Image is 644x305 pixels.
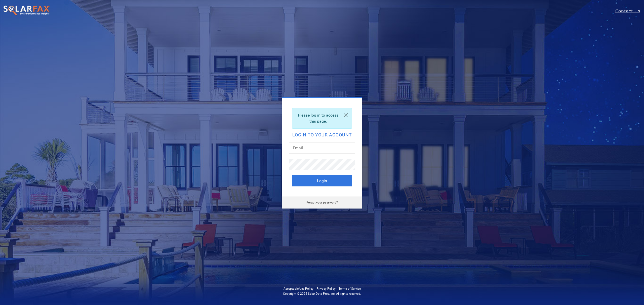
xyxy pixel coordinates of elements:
a: Acceptable Use Policy [284,287,313,290]
a: Terms of Service [339,287,361,290]
span: | [337,286,338,291]
img: SolarFax [3,5,50,16]
a: Privacy Policy [316,287,336,290]
button: Login [292,175,352,186]
a: Close [340,108,352,122]
input: Email [289,142,355,154]
a: Contact Us [615,8,644,14]
a: Forgot your password? [306,201,338,204]
div: Please log in to access this page. [292,108,352,129]
span: | [314,286,315,291]
h2: Login to your account [292,133,352,137]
